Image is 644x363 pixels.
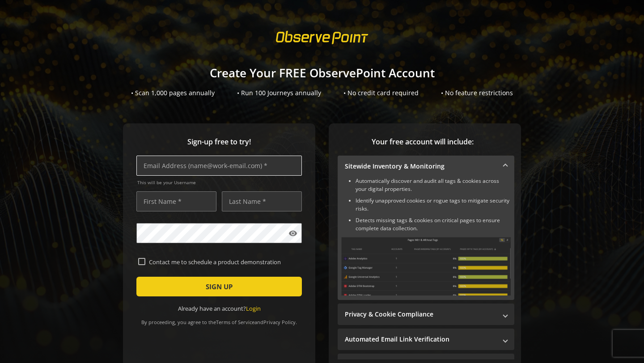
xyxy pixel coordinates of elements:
button: SIGN UP [136,277,302,296]
mat-panel-title: Automated Email Link Verification [345,335,496,344]
span: This will be your Username [137,179,302,186]
span: Your free account will include: [338,137,508,147]
div: By proceeding, you agree to the and . [136,313,302,325]
mat-panel-title: Sitewide Inventory & Monitoring [345,162,496,171]
li: Detects missing tags & cookies on critical pages to ensure complete data collection. [356,216,511,232]
mat-expansion-panel-header: Privacy & Cookie Compliance [338,304,514,325]
span: SIGN UP [206,279,233,295]
li: Automatically discover and audit all tags & cookies across your digital properties. [356,177,511,193]
div: • Scan 1,000 pages annually [131,89,215,97]
div: • No feature restrictions [441,89,513,97]
input: Email Address (name@work-email.com) * [136,156,302,176]
div: • No credit card required [343,89,419,97]
span: Sign-up free to try! [136,137,302,147]
label: Contact me to schedule a product demonstration [145,258,300,266]
input: Last Name * [222,191,302,211]
a: Privacy Policy [263,319,296,325]
mat-expansion-panel-header: Sitewide Inventory & Monitoring [338,156,514,177]
li: Identify unapproved cookies or rogue tags to mitigate security risks. [356,197,511,213]
div: • Run 100 Journeys annually [237,89,321,97]
div: Already have an account? [136,304,302,313]
a: Login [246,304,261,312]
mat-expansion-panel-header: Automated Email Link Verification [338,329,514,350]
mat-icon: visibility [288,229,297,238]
mat-panel-title: Privacy & Cookie Compliance [345,310,496,319]
img: Sitewide Inventory & Monitoring [341,237,511,295]
div: Sitewide Inventory & Monitoring [338,177,514,300]
input: First Name * [136,191,216,211]
a: Terms of Service [216,319,254,325]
